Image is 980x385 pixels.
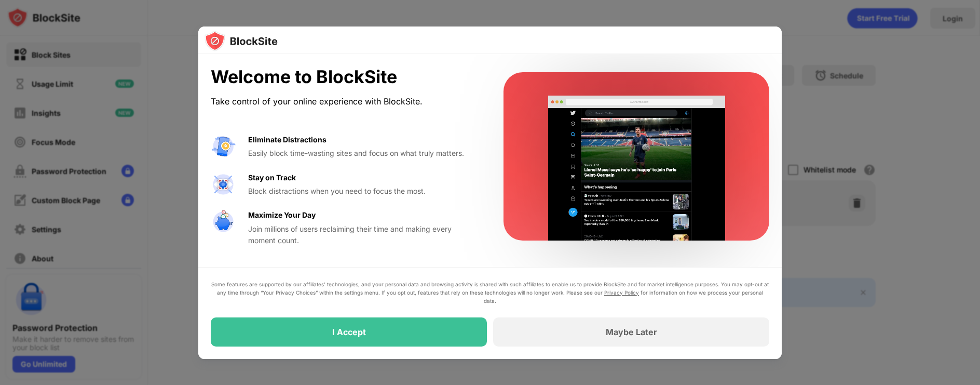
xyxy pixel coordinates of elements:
div: I Accept [332,327,366,337]
img: value-focus.svg [211,172,236,197]
img: value-avoid-distractions.svg [211,134,236,159]
img: logo-blocksite.svg [205,31,278,51]
div: Maybe Later [606,327,657,337]
div: Maximize Your Day [248,209,316,221]
a: Privacy Policy [604,289,639,296]
div: Welcome to BlockSite [211,67,479,88]
img: value-safe-time.svg [211,209,236,234]
div: Take control of your online experience with BlockSite. [211,94,479,109]
div: Some features are supported by our affiliates’ technologies, and your personal data and browsing ... [211,280,769,305]
div: Stay on Track [248,172,296,183]
div: Eliminate Distractions [248,134,326,145]
div: Block distractions when you need to focus the most. [248,185,479,197]
div: Easily block time-wasting sites and focus on what truly matters. [248,148,479,159]
div: Join millions of users reclaiming their time and making every moment count. [248,223,479,247]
